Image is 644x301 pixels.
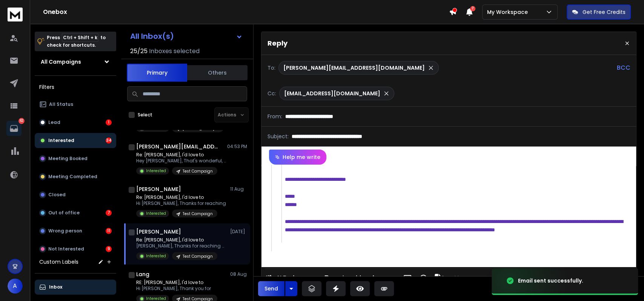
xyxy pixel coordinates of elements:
[264,270,317,286] button: AI Rephrase
[35,97,116,112] button: All Status
[48,156,88,162] p: Meeting Booked
[49,101,73,107] p: All Status
[43,8,449,17] h1: Onebox
[127,64,187,82] button: Primary
[136,228,181,235] h1: [PERSON_NAME]
[35,280,116,295] button: Inbox
[106,246,112,252] div: 9
[136,237,227,243] p: Re: [PERSON_NAME], I'd love to
[62,33,98,42] span: Ctrl + Shift + k
[136,194,226,200] p: Re: [PERSON_NAME], I'd love to
[35,115,116,130] button: Lead1
[106,228,112,234] div: 11
[130,47,148,56] span: 25 / 25
[583,8,626,16] p: Get Free Credits
[106,210,112,216] div: 7
[48,210,80,216] p: Out of office
[267,133,289,140] p: Subject:
[351,270,366,286] button: Underline (Ctrl+U)
[275,275,309,281] span: AI Rephrase
[48,246,84,252] p: Not Interested
[267,113,282,120] p: From:
[230,271,247,277] p: 08 Aug
[187,64,247,81] button: Others
[138,112,152,118] label: Select
[136,158,227,164] p: Hey [PERSON_NAME], That's wonderful, I am
[48,119,60,125] p: Lead
[146,253,166,259] p: Interested
[136,152,227,158] p: Re: [PERSON_NAME], I'd love to
[6,121,22,136] a: 62
[136,243,227,249] p: [PERSON_NAME], Thanks for reaching out!
[267,64,275,72] p: To:
[183,211,213,217] p: Test Campaign
[35,223,116,238] button: Wrong person11
[39,258,78,266] h3: Custom Labels
[48,138,74,144] p: Interested
[146,168,166,174] p: Interested
[48,174,97,180] p: Meeting Completed
[48,192,66,198] p: Closed
[616,63,630,72] p: BCC
[8,278,23,293] button: A
[149,47,200,56] h3: Inboxes selected
[230,229,247,235] p: [DATE]
[35,241,116,257] button: Not Interested9
[136,143,219,150] h1: [PERSON_NAME][EMAIL_ADDRESS][PERSON_NAME][DOMAIN_NAME]
[41,58,81,66] h1: All Campaigns
[146,211,166,216] p: Interested
[35,151,116,166] button: Meeting Booked
[183,168,213,174] p: Test Campaign
[106,138,112,144] div: 34
[124,29,249,44] button: All Inbox(s)
[35,54,116,69] button: All Campaigns
[518,277,583,284] div: Email sent successfully.
[267,38,287,49] p: Reply
[35,187,116,202] button: Closed
[283,64,425,72] p: [PERSON_NAME][EMAIL_ADDRESS][DOMAIN_NAME]
[130,32,174,40] h1: All Inbox(s)
[136,270,149,278] h1: Lang
[284,90,380,97] p: [EMAIL_ADDRESS][DOMAIN_NAME]
[35,82,116,92] h3: Filters
[183,254,213,259] p: Test Campaign
[367,270,381,286] button: More Text
[230,186,247,192] p: 11 Aug
[35,205,116,220] button: Out of office7
[35,133,116,148] button: Interested34
[136,280,217,286] p: RE: [PERSON_NAME], I'd love to
[18,118,25,124] p: 62
[106,119,112,125] div: 1
[136,185,181,193] h1: [PERSON_NAME]
[136,286,217,292] p: Hi [PERSON_NAME], Thank you for
[35,169,116,184] button: Meeting Completed
[567,5,631,20] button: Get Free Credits
[48,228,82,234] p: Wrong person
[136,200,226,206] p: Hi [PERSON_NAME], Thanks for reaching
[49,284,62,290] p: Inbox
[470,6,475,11] span: 7
[227,144,247,150] p: 04:53 PM
[8,8,23,21] img: logo
[267,90,276,97] p: Cc:
[335,270,350,286] button: Italic (Ctrl+I)
[47,34,106,49] p: Press to check for shortcuts.
[487,8,531,16] p: My Workspace
[269,150,326,165] button: Help me write
[258,281,284,296] button: Send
